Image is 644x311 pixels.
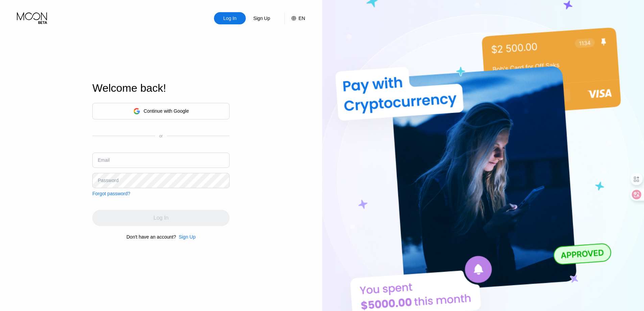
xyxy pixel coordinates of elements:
[214,12,246,24] div: Log In
[223,15,237,22] div: Log In
[126,234,176,240] div: Don't have an account?
[98,157,110,163] div: Email
[92,82,230,94] div: Welcome back!
[284,12,305,24] div: EN
[159,134,163,138] div: or
[176,234,196,240] div: Sign Up
[179,234,196,240] div: Sign Up
[246,12,278,24] div: Sign Up
[92,103,230,119] div: Continue with Google
[92,191,130,196] div: Forgot password?
[253,15,271,22] div: Sign Up
[98,178,118,183] div: Password
[299,16,305,21] div: EN
[144,108,189,114] div: Continue with Google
